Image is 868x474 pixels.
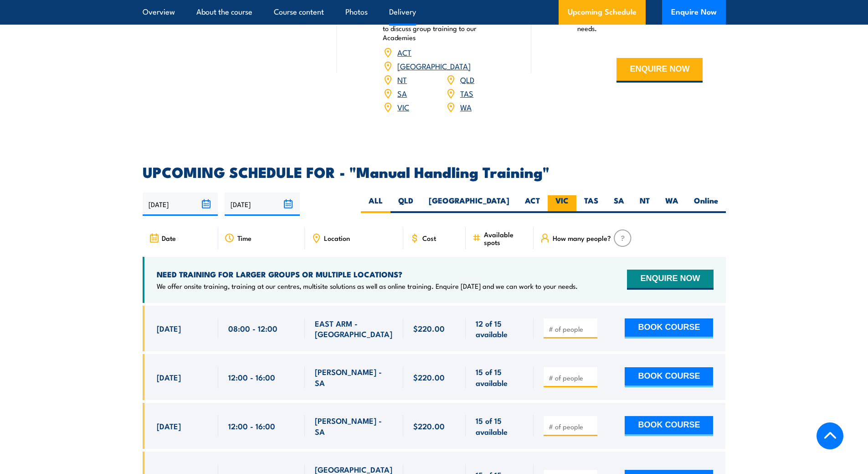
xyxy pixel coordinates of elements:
[548,195,576,213] label: VIC
[157,269,578,279] h4: NEED TRAINING FOR LARGER GROUPS OR MULTIPLE LOCATIONS?
[157,323,181,333] span: [DATE]
[476,415,524,437] span: 15 of 15 available
[237,234,252,242] span: Time
[686,195,726,213] label: Online
[397,47,411,57] a: ACT
[421,195,517,213] label: [GEOGRAPHIC_DATA]
[460,101,472,112] a: WA
[397,88,407,99] a: SA
[228,323,277,333] span: 08:00 - 12:00
[397,101,409,112] a: VIC
[228,421,275,431] span: 12:00 - 16:00
[390,195,421,213] label: QLD
[476,318,524,339] span: 12 of 15 available
[397,74,407,85] a: NT
[413,421,445,431] span: $220.00
[143,165,726,178] h2: UPCOMING SCHEDULE FOR - "Manual Handling Training"
[413,372,445,382] span: $220.00
[315,415,393,437] span: [PERSON_NAME] - SA
[625,367,713,387] button: BOOK COURSE
[553,234,611,242] span: How many people?
[625,318,713,339] button: BOOK COURSE
[606,195,632,213] label: SA
[383,15,508,42] p: Book your training now or enquire [DATE] to discuss group training to our Academies
[616,58,703,83] button: ENQUIRE NOW
[422,234,436,242] span: Cost
[157,421,181,431] span: [DATE]
[361,195,390,213] label: ALL
[549,373,594,382] input: # of people
[228,372,275,382] span: 12:00 - 16:00
[625,416,713,436] button: BOOK COURSE
[413,323,445,333] span: $220.00
[315,366,393,388] span: [PERSON_NAME] - SA
[315,318,393,339] span: EAST ARM - [GEOGRAPHIC_DATA]
[162,234,176,242] span: Date
[476,366,524,388] span: 15 of 15 available
[517,195,548,213] label: ACT
[143,193,218,216] input: From date
[657,195,686,213] label: WA
[397,60,471,71] a: [GEOGRAPHIC_DATA]
[632,195,657,213] label: NT
[460,74,474,85] a: QLD
[484,230,527,246] span: Available spots
[549,422,594,431] input: # of people
[157,281,578,291] p: We offer onsite training, training at our centres, multisite solutions as well as online training...
[324,234,350,242] span: Location
[157,372,181,382] span: [DATE]
[576,195,606,213] label: TAS
[549,324,594,333] input: # of people
[460,88,473,99] a: TAS
[225,193,300,216] input: To date
[627,270,713,290] button: ENQUIRE NOW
